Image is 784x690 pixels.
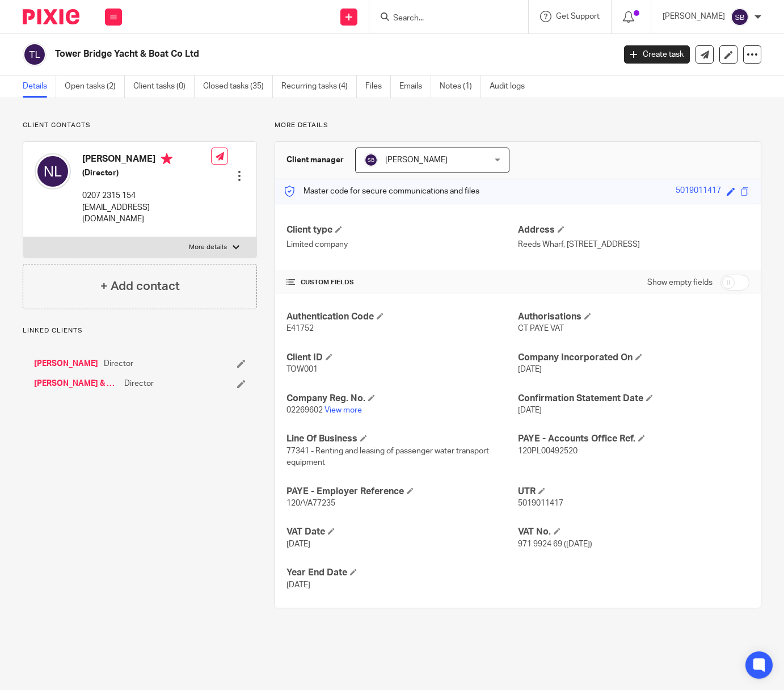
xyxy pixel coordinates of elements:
h4: Authorisations [518,311,749,323]
p: Limited company [286,239,518,250]
span: 971 9924 69 ([DATE]) [518,540,592,548]
a: Open tasks (2) [65,75,125,98]
p: Master code for secure communications and files [284,186,479,197]
p: 0207 2315 154 [82,190,211,201]
h4: Confirmation Statement Date [518,393,749,405]
span: [DATE] [518,365,542,373]
h4: VAT No. [518,526,749,538]
p: [EMAIL_ADDRESS][DOMAIN_NAME] [82,202,211,225]
h4: PAYE - Employer Reference [286,486,518,498]
a: View more [324,406,362,414]
i: Primary [161,153,172,165]
h4: Client ID [286,352,518,364]
a: Create task [624,45,690,64]
h4: Company Reg. No. [286,393,518,405]
div: 5019011417 [676,185,721,198]
h5: (Director) [82,167,211,179]
span: CT PAYE VAT [518,325,564,333]
span: 02269602 [286,406,323,414]
span: [DATE] [518,406,542,414]
span: E41752 [286,325,314,333]
input: Search [392,14,494,24]
a: Notes (1) [440,75,481,98]
h4: CUSTOM FIELDS [286,278,518,287]
label: Show empty fields [647,277,713,288]
span: Director [104,358,133,369]
span: Director [124,378,154,389]
img: svg%3E [731,8,749,26]
a: Audit logs [490,75,533,98]
p: Reeds Wharf, [STREET_ADDRESS] [518,239,749,250]
h4: + Add contact [100,277,180,295]
p: More details [189,243,227,252]
h3: Client manager [286,154,344,166]
p: More details [275,121,761,130]
img: Pixie [23,9,79,24]
h4: Year End Date [286,567,518,579]
span: [DATE] [286,540,310,548]
a: Emails [399,75,431,98]
h4: Address [518,224,749,236]
span: Get Support [556,12,600,20]
a: Client tasks (0) [133,75,195,98]
span: [DATE] [286,581,310,589]
a: Recurring tasks (4) [281,75,357,98]
span: 120/VA77235 [286,499,335,507]
h4: PAYE - Accounts Office Ref. [518,433,749,445]
h4: UTR [518,486,749,498]
span: [PERSON_NAME] [385,156,448,164]
h4: VAT Date [286,526,518,538]
h4: [PERSON_NAME] [82,153,211,167]
h4: Authentication Code [286,311,518,323]
a: Details [23,75,56,98]
img: svg%3E [364,153,378,167]
span: 77341 - Renting and leasing of passenger water transport equipment [286,447,489,466]
span: TOW001 [286,365,318,373]
h4: Client type [286,224,518,236]
a: [PERSON_NAME] & Partners [34,378,119,389]
span: 5019011417 [518,499,563,507]
h2: Tower Bridge Yacht & Boat Co Ltd [55,48,496,60]
p: [PERSON_NAME] [663,11,725,22]
a: [PERSON_NAME] [34,358,98,369]
img: svg%3E [23,43,47,66]
h4: Company Incorporated On [518,352,749,364]
img: svg%3E [35,153,71,190]
a: Closed tasks (35) [203,75,273,98]
p: Client contacts [23,121,257,130]
p: Linked clients [23,326,257,335]
a: Files [365,75,391,98]
h4: Line Of Business [286,433,518,445]
span: 120PL00492520 [518,447,578,455]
